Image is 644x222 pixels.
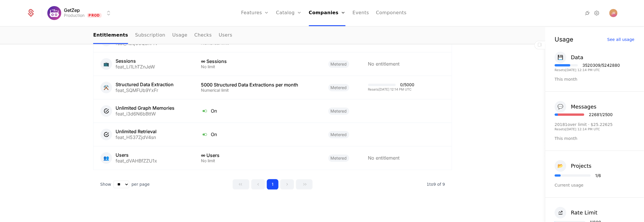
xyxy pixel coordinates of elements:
span: Prod [87,13,102,18]
div: Messages [571,103,597,111]
span: Metered [328,108,349,115]
div: Current usage [555,182,635,188]
button: Go to first page [233,179,249,190]
button: Go to next page [280,179,294,190]
div: No limit [201,65,314,69]
div: 💬 [555,101,566,113]
div: Numerical limit [201,89,314,93]
div: Resets [DATE] 12:14 PM UTC [555,128,613,131]
div: feat_H537ZjdV4sn [116,135,156,140]
div: Users [116,153,157,158]
div: Rate Limit [571,209,598,217]
a: Integrations [584,10,591,17]
div: Unlimited Graph Memories [116,106,175,111]
div: feat_SQMFUb9YxFr [116,88,174,93]
div: ∞ Sessions [201,59,314,64]
div: On [201,131,314,138]
div: 22681 / 2500 [589,113,613,117]
span: per page [132,182,150,187]
div: 20181 over limit · $25.22625 [555,122,613,127]
div: feat_dVAHBfZZU1x [116,159,157,163]
div: 💾 [555,52,566,63]
button: 📂Projects [555,160,592,172]
a: Settings [593,10,600,17]
span: 9 [427,182,445,187]
div: This month [555,76,635,82]
button: Open user button [609,9,618,17]
div: Resets [DATE] 12:14 PM UTC [555,68,620,72]
div: Resets [DATE] 12:14 PM UTC [368,88,415,91]
button: Go to page 1 [267,179,278,190]
div: Usage [555,36,573,42]
div: Production [64,12,85,18]
div: ⚒️ [100,82,112,93]
div: See all usage [607,37,635,41]
div: This month [555,136,635,141]
span: No entitlement [368,155,400,161]
span: Metered [328,131,349,138]
div: Structured Data Extraction [116,82,174,87]
div: 📂 [555,160,566,172]
a: Subscription [135,27,165,44]
div: 👥 [100,152,112,164]
a: Entitlements [93,27,128,44]
div: feat_RZqUBQBnPrv [116,41,158,46]
div: ∞ Users [201,153,314,158]
div: feat_Li1LhTZnJeW [116,65,155,69]
div: Unlimited Retrieval [116,129,156,134]
div: 1 / 6 [596,174,601,178]
span: Metered [328,61,349,68]
div: Sessions [116,59,155,64]
span: Show [100,182,111,187]
div: No limit [201,159,314,163]
div: Projects [571,162,592,170]
div: 📺 [100,58,112,70]
span: Metered [328,84,349,91]
div: Data [571,53,584,62]
div: 3520309 / 5242880 [583,63,620,67]
a: Users [219,27,232,44]
button: 💾Data [555,52,584,63]
div: feat_i3d6N6bBttW [116,112,175,116]
img: Jack Ryan [609,9,618,17]
button: Select environment [49,7,112,19]
div: Page navigation [233,179,313,190]
div: 5000 Structured Data Extractions per month [201,83,314,87]
button: Go to last page [296,179,313,190]
div: Table pagination [93,179,452,190]
div: Numerical limit [201,41,314,46]
span: No entitlement [368,61,400,67]
button: Rate Limit [555,207,598,219]
button: Go to previous page [251,179,265,190]
a: Usage [172,27,188,44]
a: Checks [194,27,212,44]
img: GetZep [47,6,61,20]
div: On [201,107,314,115]
span: Metered [328,155,349,162]
span: 1 to 9 of [427,182,442,187]
div: 0 / 5000 [400,83,415,87]
nav: Main [93,27,452,44]
span: GetZep [64,8,80,12]
select: Select page size [114,181,129,188]
ul: Choose Sub Page [93,27,232,44]
button: 💬Messages [555,101,597,113]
